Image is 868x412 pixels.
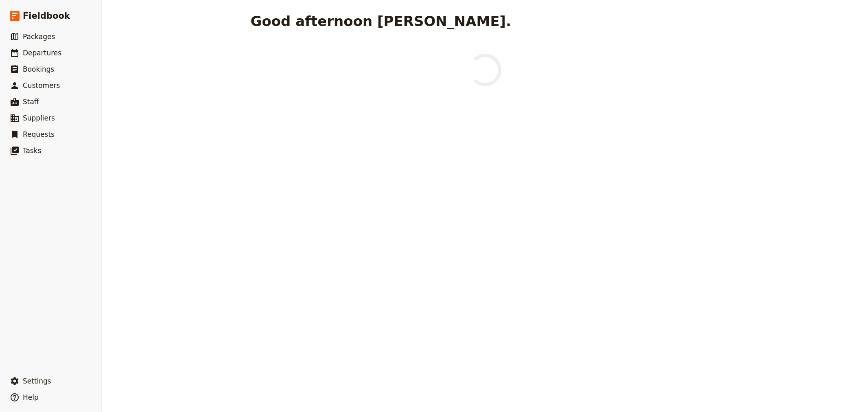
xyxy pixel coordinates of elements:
[23,98,39,106] span: Staff
[23,130,55,138] span: Requests
[23,147,42,155] span: Tasks
[23,81,60,90] span: Customers
[23,10,70,22] span: Fieldbook
[251,13,512,29] h1: Good afternoon [PERSON_NAME].
[23,393,39,401] span: Help
[23,33,55,41] span: Packages
[23,377,51,385] span: Settings
[23,49,61,57] span: Departures
[23,65,54,73] span: Bookings
[23,114,55,122] span: Suppliers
